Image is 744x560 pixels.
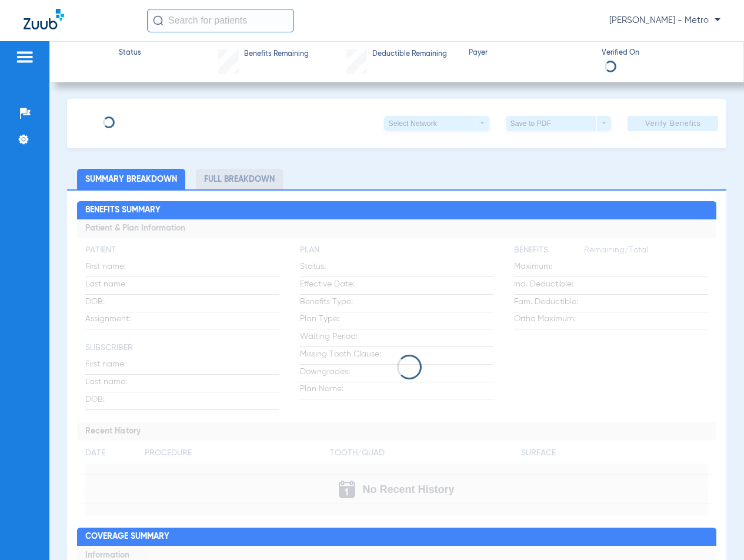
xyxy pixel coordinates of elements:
span: Benefits Remaining [244,49,309,60]
span: Payer [469,48,592,59]
span: [PERSON_NAME] - Metro [609,15,720,26]
span: Verified On [602,48,725,59]
li: Full Breakdown [196,169,283,189]
input: Search for patients [147,9,294,32]
img: Search Icon [153,15,164,26]
img: Zuub Logo [24,9,64,29]
img: hamburger-icon [15,50,34,64]
h2: Benefits Summary [77,201,716,220]
span: Status [119,48,141,59]
span: Deductible Remaining [372,49,447,60]
li: Summary Breakdown [77,169,185,189]
h2: Coverage Summary [77,528,716,546]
